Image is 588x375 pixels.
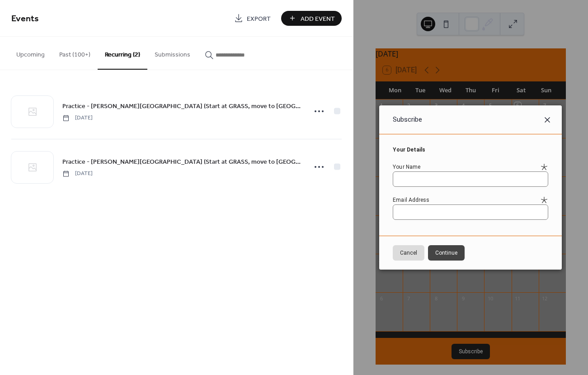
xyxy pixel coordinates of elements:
[393,114,422,125] span: Subscribe
[247,14,271,24] span: Export
[9,37,52,69] button: Upcoming
[227,11,278,26] a: Export
[98,37,147,70] button: Recurring (2)
[62,102,301,111] span: Practice - [PERSON_NAME][GEOGRAPHIC_DATA] (Start at GRASS, move to [GEOGRAPHIC_DATA])
[11,10,39,28] span: Events
[393,196,538,204] div: Email Address
[62,157,301,167] span: Practice - [PERSON_NAME][GEOGRAPHIC_DATA] (Start at GRASS, move to [GEOGRAPHIC_DATA])
[62,170,93,178] span: [DATE]
[281,11,342,26] button: Add Event
[301,14,335,24] span: Add Event
[393,245,424,261] button: Cancel
[62,114,93,122] span: [DATE]
[62,157,301,167] a: Practice - [PERSON_NAME][GEOGRAPHIC_DATA] (Start at GRASS, move to [GEOGRAPHIC_DATA])
[147,37,198,69] button: Submissions
[393,146,425,154] span: Your Details
[393,163,538,171] div: Your Name
[62,101,301,111] a: Practice - [PERSON_NAME][GEOGRAPHIC_DATA] (Start at GRASS, move to [GEOGRAPHIC_DATA])
[52,37,98,69] button: Past (100+)
[428,245,465,261] button: Continue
